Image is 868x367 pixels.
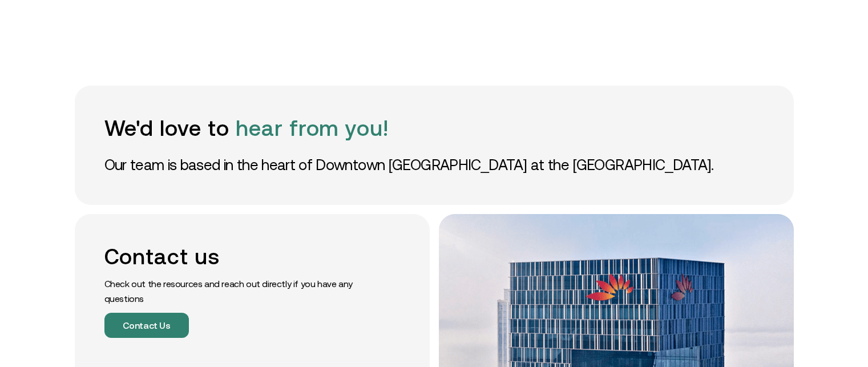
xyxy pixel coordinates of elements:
[104,276,361,306] p: Check out the resources and reach out directly if you have any questions
[104,155,764,175] p: Our team is based in the heart of Downtown [GEOGRAPHIC_DATA] at the [GEOGRAPHIC_DATA].
[104,115,764,141] h1: We'd love to
[104,313,189,338] button: Contact Us
[104,244,361,269] h2: Contact us
[236,116,389,140] span: hear from you!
